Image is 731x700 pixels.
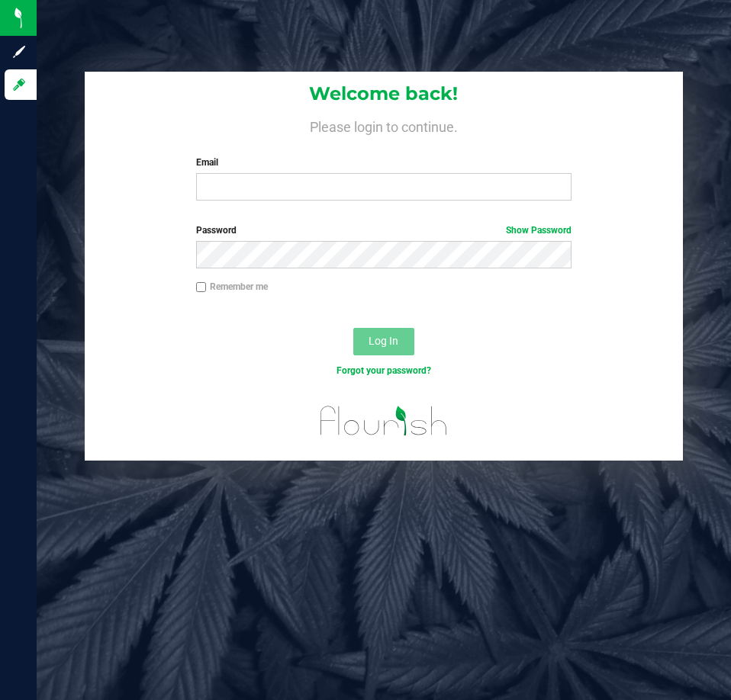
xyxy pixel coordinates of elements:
inline-svg: Sign up [11,44,27,59]
h4: Please login to continue. [85,116,682,134]
span: Password [196,225,237,236]
a: Forgot your password? [337,365,431,376]
img: flourish_logo.svg [309,393,459,448]
label: Remember me [196,280,268,294]
label: Email [196,156,572,169]
span: Log In [369,335,398,347]
button: Log In [353,328,414,355]
input: Remember me [196,282,207,293]
a: Show Password [506,225,572,236]
h1: Welcome back! [85,84,682,104]
inline-svg: Log in [11,77,27,92]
